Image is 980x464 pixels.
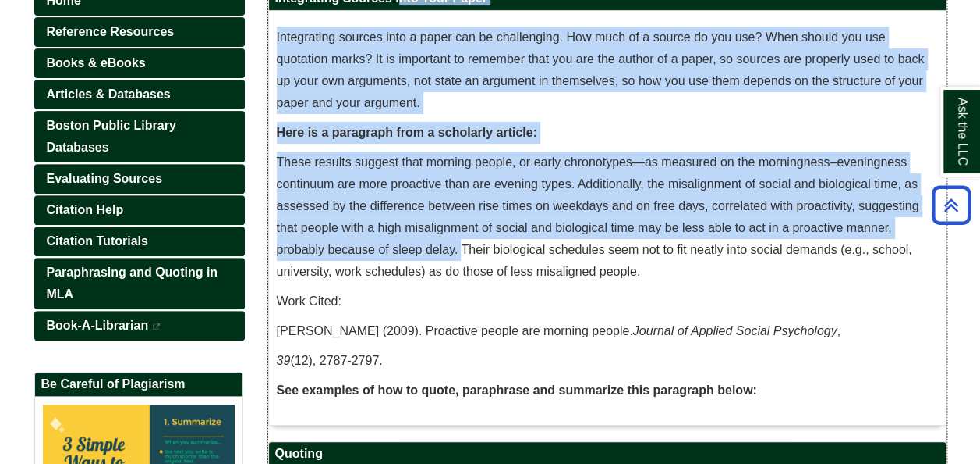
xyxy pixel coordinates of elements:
a: Book-A-Librarian [34,311,245,341]
p: Work Cited: [277,291,938,312]
p: [PERSON_NAME] (2009). Proactive people are morning people. , [277,320,938,342]
a: Evaluating Sources [34,164,245,194]
strong: See examples of how to quote, paraphrase and summarize this paragraph below: [277,384,757,397]
em: Journal of Applied Social Psychology [633,324,837,337]
span: Boston Public Library Databases [47,119,176,154]
span: Reference Resources [47,25,175,38]
a: Reference Resources [34,17,245,47]
span: Book-A-Librarian [47,319,149,332]
a: Citation Help [34,195,245,225]
p: Integrating sources into a paper can be challenging. How much of a source do you use? When should... [277,27,938,114]
strong: Here is a paragraph from a scholarly article: [277,126,537,139]
span: Citation Tutorials [47,234,148,248]
span: Evaluating Sources [47,172,163,185]
p: (12), 2787-2797. [277,350,938,372]
em: 39 [277,354,291,367]
span: Paraphrasing and Quoting in MLA [47,266,218,301]
a: Paraphrasing and Quoting in MLA [34,258,245,309]
i: This link opens in a new window [152,323,161,330]
a: Articles & Databases [34,80,245,109]
span: Books & eBooks [47,56,146,70]
span: Citation Help [47,203,124,216]
a: Books & eBooks [34,48,245,78]
span: Articles & Databases [47,87,171,101]
a: Back to Top [926,195,976,216]
p: These results suggest that morning people, or early chronotypes—as measured on the morningness–ev... [277,152,938,283]
a: Citation Tutorials [34,227,245,256]
h2: Be Careful of Plagiarism [35,373,242,397]
a: Boston Public Library Databases [34,111,245,162]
